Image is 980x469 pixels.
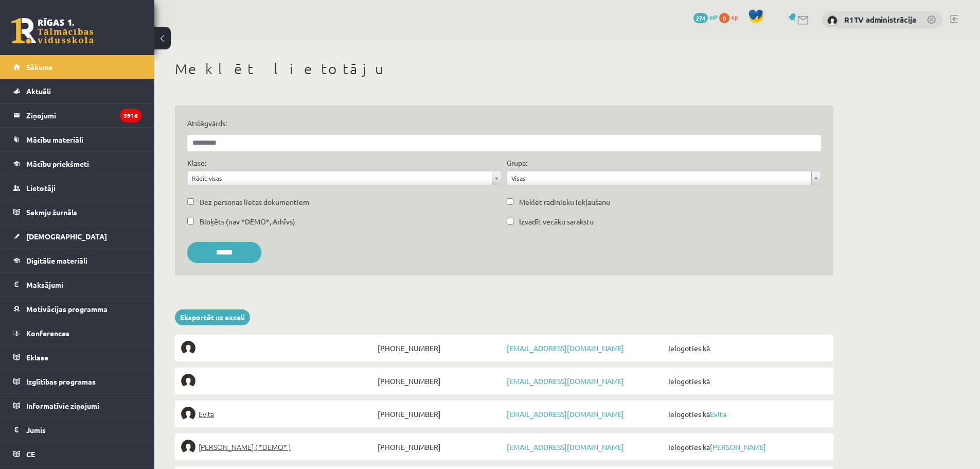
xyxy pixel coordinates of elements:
[187,158,206,168] label: Klase:
[26,401,99,410] span: Informatīvie ziņojumi
[13,345,141,369] a: Eklase
[375,374,504,388] span: [PHONE_NUMBER]
[693,13,718,21] a: 274 mP
[181,440,195,454] img: Elīna Elizabete Ancveriņa
[507,376,624,386] a: [EMAIL_ADDRESS][DOMAIN_NAME]
[375,440,504,454] span: [PHONE_NUMBER]
[200,216,295,227] label: Bloķēts (nav *DEMO*, Arhīvs)
[26,377,96,386] span: Izglītības programas
[199,440,291,454] span: [PERSON_NAME] ( *DEMO* )
[26,304,108,314] span: Motivācijas programma
[175,309,250,325] a: Eksportēt uz exceli
[13,370,141,393] a: Izglītības programas
[666,341,827,355] span: Ielogoties kā
[719,13,743,21] a: 0 xp
[13,442,141,466] a: CE
[666,374,827,388] span: Ielogoties kā
[13,224,141,248] a: [DEMOGRAPHIC_DATA]
[507,343,624,353] a: [EMAIL_ADDRESS][DOMAIN_NAME]
[26,328,69,338] span: Konferences
[519,197,610,207] label: Meklēt radinieku iekļaušanu
[188,171,501,185] a: Rādīt visas
[26,62,52,72] span: Sākums
[511,171,807,185] span: Visas
[181,407,375,421] a: Evita
[26,273,141,297] legend: Maksājumi
[375,341,504,355] span: [PHONE_NUMBER]
[187,118,821,129] label: Atslēgvārds:
[507,409,624,419] a: [EMAIL_ADDRESS][DOMAIN_NAME]
[26,449,35,459] span: CE
[13,152,141,176] a: Mācību priekšmeti
[13,200,141,224] a: Sekmju žurnāls
[519,216,594,227] label: Izvadīt vecāku sarakstu
[710,409,726,419] a: Evita
[13,128,141,151] a: Mācību materiāli
[507,442,624,451] a: [EMAIL_ADDRESS][DOMAIN_NAME]
[507,158,527,168] label: Grupa:
[199,407,214,421] span: Evita
[26,232,107,241] span: [DEMOGRAPHIC_DATA]
[26,103,141,127] legend: Ziņojumi
[181,407,195,421] img: Evita
[827,15,838,26] img: R1TV administrācija
[11,18,94,44] a: Rīgas 1. Tālmācības vidusskola
[120,109,141,123] i: 3916
[26,353,48,362] span: Eklase
[200,197,309,207] label: Bez personas lietas dokumentiem
[13,321,141,345] a: Konferences
[719,13,729,23] span: 0
[26,256,87,265] span: Digitālie materiāli
[666,440,827,454] span: Ielogoties kā
[375,407,504,421] span: [PHONE_NUMBER]
[13,79,141,103] a: Aktuāli
[26,159,89,168] span: Mācību priekšmeti
[13,297,141,321] a: Motivācijas programma
[26,86,51,96] span: Aktuāli
[175,60,833,78] h1: Meklēt lietotāju
[26,425,46,435] span: Jumis
[731,13,738,21] span: xp
[26,183,56,193] span: Lietotāji
[181,440,375,454] a: [PERSON_NAME] ( *DEMO* )
[844,14,916,25] a: R1TV administrācija
[507,171,821,185] a: Visas
[666,407,827,421] span: Ielogoties kā
[13,418,141,442] a: Jumis
[13,55,141,79] a: Sākums
[26,135,83,144] span: Mācību materiāli
[709,13,718,21] span: mP
[710,442,766,451] a: [PERSON_NAME]
[13,394,141,418] a: Informatīvie ziņojumi
[13,249,141,272] a: Digitālie materiāli
[13,103,141,127] a: Ziņojumi3916
[26,207,77,217] span: Sekmju žurnāls
[192,171,488,185] span: Rādīt visas
[693,13,708,23] span: 274
[13,176,141,200] a: Lietotāji
[13,273,141,297] a: Maksājumi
